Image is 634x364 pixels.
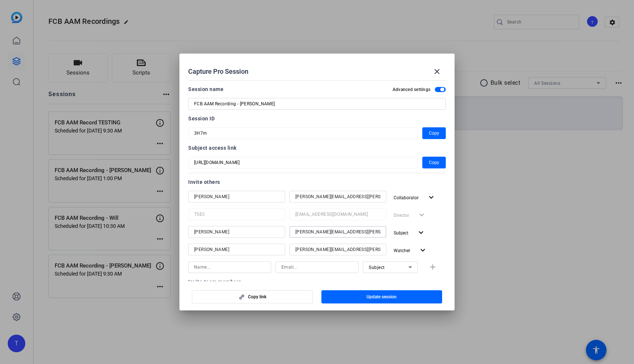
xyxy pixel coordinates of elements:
span: Watcher [394,248,410,253]
input: Email... [295,192,380,201]
button: Copy [422,127,446,139]
button: Watcher [391,244,430,257]
input: Name... [194,263,265,272]
input: Name... [194,192,279,201]
mat-icon: expand_more [416,228,426,237]
input: Name... [194,245,279,254]
span: Subject [369,265,385,270]
span: Copy [429,129,439,138]
div: Session name [188,85,223,94]
button: Collaborator [391,191,439,204]
button: Copy [422,157,446,168]
mat-icon: close [433,67,441,76]
input: Name... [194,210,279,219]
span: Copy link [248,294,266,300]
input: Session OTP [194,129,412,138]
button: Copy link [192,290,313,303]
input: Email... [281,263,353,272]
input: Email... [295,210,380,219]
input: Enter Session Name [194,99,440,108]
mat-icon: expand_more [418,246,427,255]
input: Session OTP [194,158,412,167]
div: Invite others [188,178,446,186]
div: Session ID [188,114,446,123]
button: Subject [391,226,429,239]
h2: Advanced settings [393,87,430,92]
span: Copy [429,158,439,167]
div: Capture Pro Session [188,63,446,80]
div: Subject access link [188,143,446,152]
input: Email... [295,227,380,236]
span: Collaborator [394,195,419,200]
input: Email... [295,245,380,254]
button: Update session [321,290,442,303]
mat-icon: expand_more [427,193,436,202]
input: Name... [194,227,279,236]
span: Subject [394,230,408,236]
span: Update session [367,294,397,300]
